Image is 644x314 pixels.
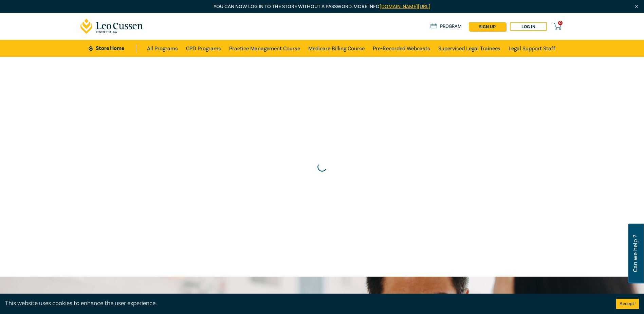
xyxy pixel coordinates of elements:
[632,228,639,279] span: Can we help ?
[147,40,178,57] a: All Programs
[509,40,555,57] a: Legal Support Staff
[616,299,639,309] button: Accept cookies
[380,3,430,10] a: [DOMAIN_NAME][URL]
[186,40,221,57] a: CPD Programs
[634,4,640,10] img: Close
[430,23,462,30] a: Program
[438,40,500,57] a: Supervised Legal Trainees
[80,3,564,11] p: You can now log in to the store without a password. More info
[558,21,563,25] span: 0
[308,40,365,57] a: Medicare Billing Course
[89,45,136,52] a: Store Home
[510,22,547,31] a: Log in
[469,22,506,31] a: sign up
[5,299,606,308] div: This website uses cookies to enhance the user experience.
[373,40,430,57] a: Pre-Recorded Webcasts
[229,40,300,57] a: Practice Management Course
